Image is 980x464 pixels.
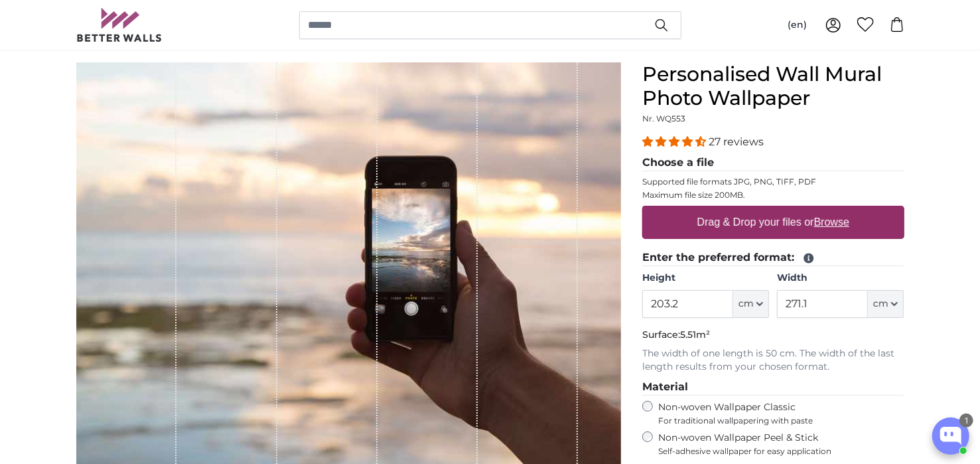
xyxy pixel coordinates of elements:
[733,290,769,318] button: cm
[959,414,973,427] div: 1
[642,114,685,123] span: Nr. WQ553
[642,250,904,266] legend: Enter the preferred format:
[642,190,904,200] p: Maximum file size 200MB.
[658,416,904,426] span: For traditional wallpapering with paste
[868,290,904,318] button: cm
[658,446,904,457] span: Self-adhesive wallpaper for easy application
[642,155,904,171] legend: Choose a file
[932,418,969,455] button: Open chatbox
[642,271,769,285] label: Height
[76,8,163,42] img: Betterwalls
[814,216,849,228] u: Browse
[738,297,754,311] span: cm
[658,431,904,457] label: Non-woven Wallpaper Peel & Stick
[777,13,817,37] button: (en)
[777,271,904,285] label: Width
[642,177,904,187] p: Supported file formats JPG, PNG, TIFF, PDF
[691,209,854,236] label: Drag & Drop your files or
[642,347,904,374] p: The width of one length is 50 cm. The width of the last length results from your chosen format.
[873,297,888,311] span: cm
[642,379,904,396] legend: Material
[642,329,904,342] p: Surface:
[642,135,709,148] span: 4.41 stars
[642,62,904,110] h1: Personalised Wall Mural Photo Wallpaper
[658,401,904,426] label: Non-woven Wallpaper Classic
[709,135,764,148] span: 27 reviews
[680,329,710,341] span: 5.51m²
